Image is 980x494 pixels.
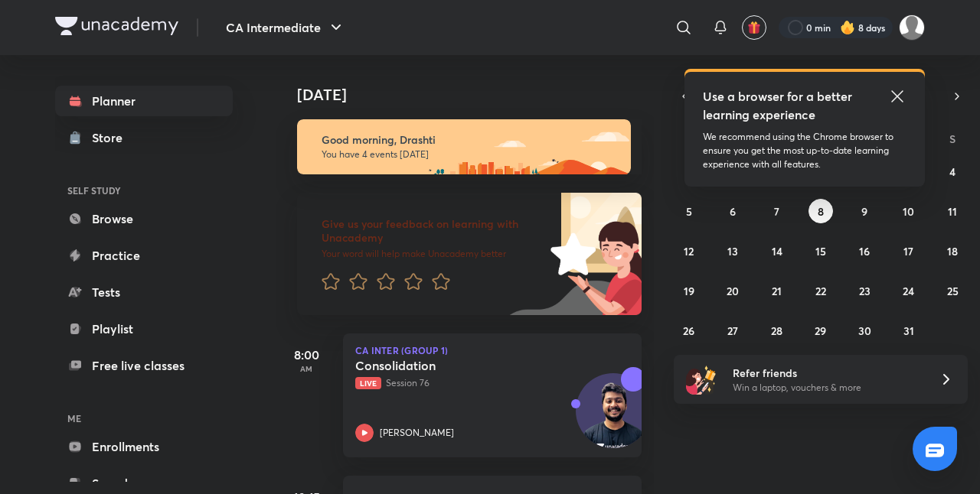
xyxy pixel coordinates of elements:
[747,21,761,34] img: avatar
[861,204,867,219] abbr: October 9, 2025
[815,323,826,338] abbr: October 29, 2025
[903,244,913,258] abbr: October 17, 2025
[859,284,871,298] abbr: October 23, 2025
[686,204,692,219] abbr: October 5, 2025
[774,204,779,219] abbr: October 7, 2025
[683,323,694,338] abbr: October 26, 2025
[772,244,782,258] abbr: October 14, 2025
[949,132,955,146] abbr: Saturday
[727,284,739,298] abbr: October 20, 2025
[808,199,833,223] button: October 8, 2025
[733,365,921,381] h6: Refer friends
[322,133,617,147] h6: Good morning, Drashti
[577,382,650,455] img: Avatar
[897,199,921,223] button: October 10, 2025
[947,284,959,298] abbr: October 25, 2025
[815,244,826,258] abbr: October 15, 2025
[677,278,701,303] button: October 19, 2025
[322,248,545,260] p: Your word will help make Unacademy better
[355,377,381,389] span: Live
[940,239,965,263] button: October 18, 2025
[217,12,354,43] button: CA Intermediate
[815,284,826,298] abbr: October 22, 2025
[727,323,738,338] abbr: October 27, 2025
[684,284,694,298] abbr: October 19, 2025
[852,278,877,303] button: October 23, 2025
[92,128,132,147] div: Store
[677,239,701,263] button: October 12, 2025
[55,277,233,307] a: Tests
[55,314,233,344] a: Playlist
[276,346,337,364] h5: 8:00
[897,278,921,303] button: October 24, 2025
[55,86,233,116] a: Planner
[380,426,454,440] p: [PERSON_NAME]
[703,87,855,124] h5: Use a browser for a better learning experience
[297,86,657,104] h4: [DATE]
[677,199,701,223] button: October 5, 2025
[727,244,738,258] abbr: October 13, 2025
[940,278,965,303] button: October 25, 2025
[772,284,782,298] abbr: October 21, 2025
[684,244,694,258] abbr: October 12, 2025
[55,203,233,234] a: Browse
[55,177,233,203] h6: SELF STUDY
[297,119,631,174] img: morning
[733,381,921,395] p: Win a laptop, vouchers & more
[55,431,233,462] a: Enrollments
[808,318,833,343] button: October 29, 2025
[55,17,178,35] img: Company Logo
[949,164,955,179] abbr: October 4, 2025
[686,364,717,395] img: referral
[498,193,642,315] img: feedback_image
[55,240,233,271] a: Practice
[808,278,833,303] button: October 22, 2025
[765,278,789,303] button: October 21, 2025
[903,204,914,219] abbr: October 10, 2025
[765,239,789,263] button: October 14, 2025
[55,122,233,153] a: Store
[55,350,233,381] a: Free live classes
[322,217,545,245] h6: Give us your feedback on learning with Unacademy
[720,278,745,303] button: October 20, 2025
[703,130,906,171] p: We recommend using the Chrome browser to ensure you get the most up-to-date learning experience w...
[742,15,766,40] button: avatar
[948,204,957,219] abbr: October 11, 2025
[355,358,546,373] h5: Consolidation
[720,199,745,223] button: October 6, 2025
[852,199,877,223] button: October 9, 2025
[903,323,914,338] abbr: October 31, 2025
[897,318,921,343] button: October 31, 2025
[355,376,596,390] p: Session 76
[765,318,789,343] button: October 28, 2025
[818,204,824,219] abbr: October 8, 2025
[940,199,965,223] button: October 11, 2025
[903,284,914,298] abbr: October 24, 2025
[55,405,233,431] h6: ME
[840,20,855,35] img: streak
[677,318,701,343] button: October 26, 2025
[899,15,925,41] img: Drashti Patel
[55,17,178,39] a: Company Logo
[720,318,745,343] button: October 27, 2025
[897,239,921,263] button: October 17, 2025
[859,244,870,258] abbr: October 16, 2025
[858,323,871,338] abbr: October 30, 2025
[322,148,617,161] p: You have 4 events [DATE]
[940,159,965,184] button: October 4, 2025
[730,204,736,219] abbr: October 6, 2025
[947,244,958,258] abbr: October 18, 2025
[852,239,877,263] button: October 16, 2025
[765,199,789,223] button: October 7, 2025
[852,318,877,343] button: October 30, 2025
[355,346,629,355] p: CA Inter (Group 1)
[808,239,833,263] button: October 15, 2025
[276,364,337,373] p: AM
[720,239,745,263] button: October 13, 2025
[771,323,782,338] abbr: October 28, 2025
